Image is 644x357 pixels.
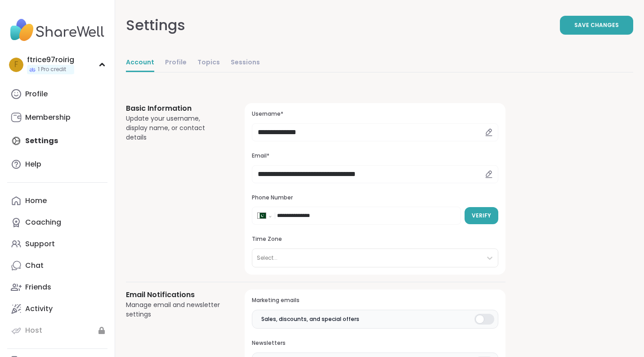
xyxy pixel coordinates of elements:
h3: Username* [252,110,498,118]
a: Account [126,54,154,72]
span: f [14,59,18,71]
a: Membership [7,107,107,128]
h3: Basic Information [126,103,223,114]
div: Host [25,325,42,335]
div: Support [25,239,55,249]
a: Support [7,233,107,255]
a: Help [7,154,107,175]
div: Help [25,159,41,169]
h3: Email* [252,152,498,160]
a: Profile [7,83,107,105]
h3: Phone Number [252,194,498,202]
a: Coaching [7,212,107,233]
a: Friends [7,276,107,298]
button: Verify [465,207,498,224]
a: Home [7,190,107,212]
a: Sessions [231,54,260,72]
a: Chat [7,255,107,276]
span: Sales, discounts, and special offers [261,315,359,323]
span: 1 Pro credit [38,66,66,73]
span: Save Changes [574,21,619,29]
div: Profile [25,89,48,99]
div: ftrice97roirig [27,55,74,65]
div: Membership [25,113,71,122]
div: Friends [25,282,51,292]
div: Manage email and newsletter settings [126,300,223,319]
a: Profile [165,54,187,72]
div: Activity [25,304,53,314]
button: Save Changes [560,16,633,35]
h3: Time Zone [252,235,498,243]
img: ShareWell Nav Logo [7,14,107,46]
div: Settings [126,14,185,36]
div: Coaching [25,217,61,227]
div: Update your username, display name, or contact details [126,114,223,142]
h3: Marketing emails [252,297,498,304]
a: Topics [197,54,220,72]
h3: Newsletters [252,339,498,347]
h3: Email Notifications [126,289,223,300]
span: Verify [472,212,491,220]
a: Host [7,320,107,341]
a: Activity [7,298,107,320]
div: Home [25,196,47,206]
div: Chat [25,261,44,271]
